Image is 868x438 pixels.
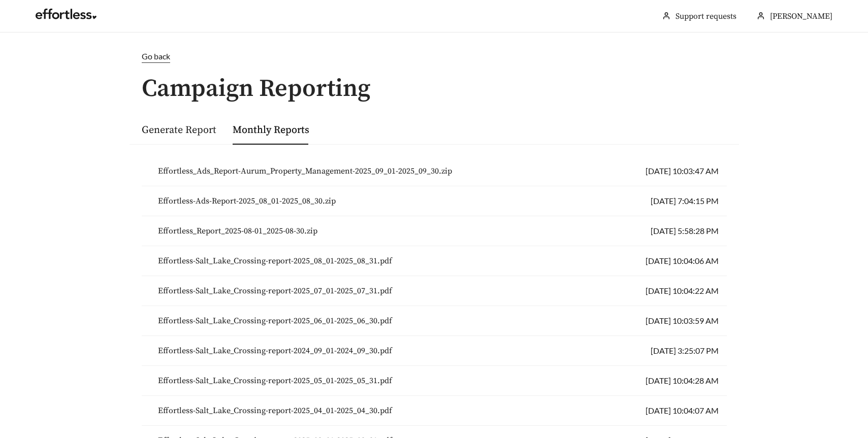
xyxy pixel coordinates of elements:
button: Effortless_Ads_Report-Aurum_Property_Management-2025_09_01-2025_09_30.zip [150,160,460,182]
li: [DATE] 10:03:59 AM [142,306,727,336]
span: Effortless_Ads_Report-Aurum_Property_Management-2025_09_01-2025_09_30.zip [158,165,452,177]
button: Effortless-Salt_Lake_Crossing-report-2025_07_01-2025_07_31.pdf [150,280,400,301]
span: Effortless-Salt_Lake_Crossing-report-2024_09_01-2024_09_30.pdf [158,345,392,357]
h1: Campaign Reporting [130,76,739,103]
li: [DATE] 5:58:28 PM [142,216,727,246]
span: Effortless-Salt_Lake_Crossing-report-2025_08_01-2025_08_31.pdf [158,255,392,267]
li: [DATE] 10:04:28 AM [142,366,727,396]
button: Effortless-Salt_Lake_Crossing-report-2024_09_01-2024_09_30.pdf [150,340,400,361]
button: Effortless-Salt_Lake_Crossing-report-2025_08_01-2025_08_31.pdf [150,250,400,272]
span: Effortless_Report_2025-08-01_2025-08-30.zip [158,225,317,237]
a: Support requests [676,11,736,21]
li: [DATE] 7:04:15 PM [142,186,727,216]
button: Effortless-Salt_Lake_Crossing-report-2025_06_01-2025_06_30.pdf [150,310,400,331]
span: Effortless-Ads-Report-2025_08_01-2025_08_30.zip [158,195,336,207]
button: Effortless-Ads-Report-2025_08_01-2025_08_30.zip [150,190,344,212]
span: Go back [142,51,170,61]
button: Effortless-Salt_Lake_Crossing-report-2025_05_01-2025_05_31.pdf [150,370,400,391]
button: Effortless_Report_2025-08-01_2025-08-30.zip [150,220,326,242]
a: Go back [130,50,739,63]
li: [DATE] 10:04:07 AM [142,396,727,426]
span: [PERSON_NAME] [770,11,832,21]
span: Effortless-Salt_Lake_Crossing-report-2025_07_01-2025_07_31.pdf [158,285,392,297]
a: Generate Report [142,124,216,137]
a: Monthly Reports [233,124,309,137]
span: Effortless-Salt_Lake_Crossing-report-2025_04_01-2025_04_30.pdf [158,405,392,417]
li: [DATE] 3:25:07 PM [142,336,727,366]
span: Effortless-Salt_Lake_Crossing-report-2025_05_01-2025_05_31.pdf [158,375,392,387]
li: [DATE] 10:03:47 AM [142,156,727,186]
li: [DATE] 10:04:06 AM [142,246,727,276]
button: Effortless-Salt_Lake_Crossing-report-2025_04_01-2025_04_30.pdf [150,400,400,421]
span: Effortless-Salt_Lake_Crossing-report-2025_06_01-2025_06_30.pdf [158,315,392,327]
li: [DATE] 10:04:22 AM [142,276,727,306]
